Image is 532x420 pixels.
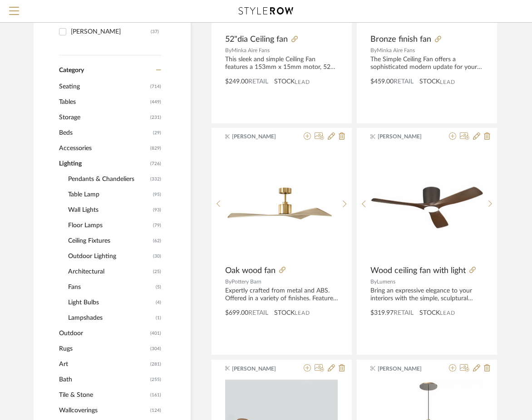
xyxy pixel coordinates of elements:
span: Minka Aire Fans [377,48,415,53]
img: Oak wood fan [225,153,338,254]
span: By [225,279,232,284]
span: Bronze finish fan [370,34,431,44]
span: $249.00 [225,78,248,85]
span: Accessories [59,141,148,156]
span: STOCK [274,308,295,318]
span: (4) [156,295,161,310]
span: Lead [295,79,310,85]
span: Beds [59,125,151,141]
span: By [370,279,377,284]
span: Outdoor Lighting [68,249,151,264]
span: Wall Lights [68,202,151,218]
span: Oak wood fan [225,266,276,276]
div: This sleek and simple Ceiling Fan features a 153mm x 15mm motor, 52 inch blade span, and 22 degre... [225,56,338,71]
span: Lighting [59,156,148,171]
span: Seating [59,79,148,94]
span: Pottery Barn [232,279,261,284]
span: $459.00 [370,78,394,85]
div: Bring an expressive elegance to your interiors with the simple, sculptural styling of this Ceilin... [370,287,483,303]
span: $699.00 [225,310,248,316]
span: [PERSON_NAME] [378,365,435,373]
span: [PERSON_NAME] [378,132,435,141]
span: (714) [150,79,161,94]
span: (62) [153,234,161,248]
div: Expertly crafted from metal and ABS. Offered in a variety of finishes. Features include: 6 speeds... [225,287,338,303]
span: Pendants & Chandeliers [68,171,148,187]
span: Lumens [377,279,395,284]
span: Lead [440,79,455,85]
img: Wood ceiling fan with light [371,148,483,260]
span: Architectural [68,264,151,279]
span: STOCK [419,308,440,318]
span: Minka Aire Fans [232,48,270,53]
span: (449) [150,95,161,109]
span: Tile & Stone [59,387,148,403]
span: Light Bulbs [68,295,153,310]
span: Fans [68,279,153,295]
span: (255) [150,372,161,387]
span: By [370,48,377,53]
span: Lead [440,310,455,316]
span: (93) [153,203,161,217]
span: (29) [153,126,161,140]
span: Retail [248,310,268,316]
span: [PERSON_NAME] [232,132,289,141]
span: Art [59,357,148,372]
span: (5) [156,280,161,294]
span: (231) [150,110,161,125]
span: Bath [59,372,148,387]
span: (1) [156,311,161,325]
span: $319.97 [370,310,394,316]
span: By [225,48,232,53]
span: (281) [150,357,161,371]
span: Lampshades [68,310,153,326]
span: (161) [150,388,161,402]
span: (124) [150,403,161,418]
span: Wood ceiling fan with light [370,266,466,276]
span: STOCK [419,77,440,87]
span: (25) [153,264,161,279]
span: Retail [394,78,414,85]
span: Outdoor [59,326,148,341]
span: Retail [394,310,414,316]
span: (401) [150,326,161,341]
span: Retail [248,78,268,85]
span: (30) [153,249,161,264]
span: Floor Lamps [68,218,151,233]
span: Ceiling Fixtures [68,233,151,249]
span: Wallcoverings [59,403,148,418]
span: (332) [150,172,161,186]
div: [PERSON_NAME] [71,24,151,39]
span: Tables [59,94,148,110]
span: 52"dia Ceiling fan [225,34,288,44]
span: Lead [295,310,310,316]
span: Table Lamp [68,187,151,202]
span: (95) [153,187,161,202]
span: [PERSON_NAME] [232,365,289,373]
span: (726) [150,156,161,171]
span: Rugs [59,341,148,357]
span: Storage [59,110,148,125]
span: Category [59,67,84,74]
div: (37) [151,24,159,39]
span: (304) [150,342,161,356]
span: (829) [150,141,161,156]
span: STOCK [274,77,295,87]
div: The Simple Ceiling Fan offers a sophisticated modern update for your indoor or outdoor space with... [370,56,483,71]
span: (79) [153,218,161,233]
